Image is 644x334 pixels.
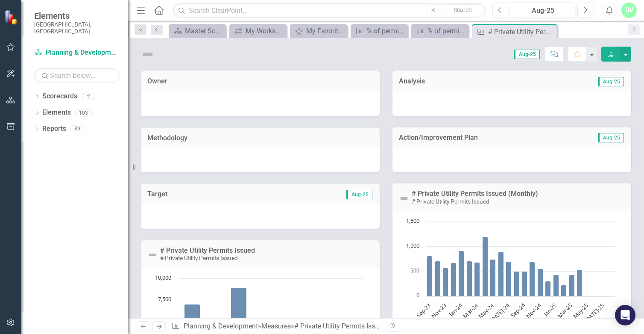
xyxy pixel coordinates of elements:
[160,254,238,261] small: # Private Utility Permits Issued
[399,77,510,85] h3: Analysis
[42,108,71,118] a: Elements
[454,6,472,13] span: Search
[488,301,511,325] text: [DATE]-24
[294,322,386,330] div: # Private Utility Permits Issued
[406,242,419,249] text: 1,000
[461,301,480,320] text: Mar-24
[598,77,624,86] span: Aug-25
[577,270,583,296] path: Apr-25, 528. Monthly Actual.
[34,68,120,83] input: Search Below...
[34,11,120,21] span: Elements
[147,250,158,260] img: Not Defined
[147,190,244,198] h3: Target
[488,27,555,37] div: # Private Utility Permits Issued
[367,26,406,36] div: % of permits processed w/in 15 business days
[506,262,512,296] path: Jul-24, 691. Monthly Actual.
[346,190,372,199] span: Aug-25
[410,266,419,274] text: 500
[171,322,380,331] div: » »
[583,301,606,324] text: [DATE]-25
[553,275,559,296] path: Jan-25, 427. Monthly Actual.
[416,291,419,299] text: 0
[615,305,635,325] div: Open Intercom Messenger
[598,133,624,142] span: Aug-25
[538,269,543,296] path: Nov-24, 550. Monthly Actual.
[561,285,567,296] path: Feb-25, 223. Monthly Actual.
[441,4,484,16] button: Search
[246,26,284,36] div: My Workspace
[399,193,409,204] img: Not Defined
[399,134,568,142] h3: Action/Improvement Plan
[155,274,171,281] text: 10,000
[509,301,527,319] text: Sep-24
[42,124,66,134] a: Reports
[158,295,171,303] text: 7,500
[82,93,95,100] div: 2
[490,260,496,296] path: May-24, 737. Monthly Actual.
[542,301,559,319] text: Jan-25
[514,272,520,296] path: Aug-24, 499. Monthly Actual.
[147,134,373,142] h3: Methodology
[147,77,373,85] h3: Owner
[353,26,406,36] a: % of permits processed w/in 15 business days
[524,301,543,320] text: Nov-24
[160,246,255,254] a: # Private Utility Permits Issued
[477,301,495,320] text: May-24
[483,237,488,296] path: Apr-24, 1,197. Monthly Actual.
[514,50,540,59] span: Aug-25
[306,26,345,36] div: My Favorites
[447,301,464,319] text: Jan-24
[511,3,575,18] button: Aug-25
[498,252,504,296] path: Jun-24, 888. Monthly Actual.
[571,301,590,320] text: May-25
[435,261,441,296] path: Oct-23, 699. Monthly Actual.
[70,125,84,133] div: 39
[427,26,466,36] div: % of permits with at least one inspection
[75,109,92,116] div: 103
[459,251,464,296] path: Jan-24, 911. Monthly Actual.
[173,3,486,18] input: Search ClearPoint...
[427,256,433,296] path: Sep-23, 809. Monthly Actual.
[34,48,120,58] a: Planning & Development
[42,92,77,101] a: Scorecards
[621,3,637,18] button: DV
[467,261,472,296] path: Feb-24, 703. Monthly Actual.
[451,263,457,296] path: Dec-23, 668. Monthly Actual.
[412,198,489,205] small: # Private Utility Permits Issued
[141,47,155,61] img: Not Defined
[158,316,171,324] text: 5,000
[231,26,284,36] a: My Workspace
[413,26,466,36] a: % of permits with at least one inspection
[406,217,419,225] text: 1,500
[34,21,120,35] small: [GEOGRAPHIC_DATA], [GEOGRAPHIC_DATA]
[474,263,480,296] path: Mar-24, 678. Monthly Actual.
[185,26,224,36] div: Master Scorecard
[292,26,345,36] a: My Favorites
[556,301,574,319] text: Mar-25
[443,268,448,296] path: Nov-23, 564. Monthly Actual.
[522,272,527,296] path: Sep-24, 494. Monthly Actual.
[415,301,432,319] text: Sep-23
[545,281,551,296] path: Dec-24, 299. Monthly Actual.
[261,322,291,330] a: Measures
[412,189,538,198] a: # Private Utility Permits Issued (Monthly)
[171,26,224,36] a: Master Scorecard
[3,9,20,25] img: ClearPoint Strategy
[430,301,448,319] text: Nov-23
[530,262,535,296] path: Oct-24, 686. Monthly Actual.
[514,6,572,16] div: Aug-25
[184,322,258,330] a: Planning & Development
[569,275,575,296] path: Mar-25, 429. Monthly Actual.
